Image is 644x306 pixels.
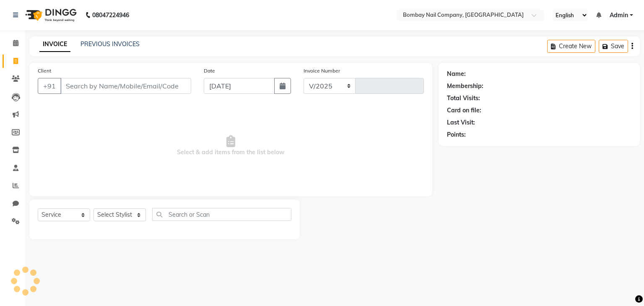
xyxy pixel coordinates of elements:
[204,67,215,75] label: Date
[38,67,51,75] label: Client
[304,67,340,75] label: Invoice Number
[599,40,628,53] button: Save
[447,94,480,103] div: Total Visits:
[38,78,61,94] button: +91
[447,106,481,115] div: Card on file:
[92,3,129,27] b: 08047224946
[39,37,70,52] a: INVOICE
[447,70,466,78] div: Name:
[447,130,466,139] div: Points:
[60,78,191,94] input: Search by Name/Mobile/Email/Code
[38,104,424,188] span: Select & add items from the list below
[447,82,483,91] div: Membership:
[447,118,475,127] div: Last Visit:
[610,11,628,20] span: Admin
[152,208,291,221] input: Search or Scan
[547,40,595,53] button: Create New
[21,3,79,27] img: logo
[80,40,140,48] a: PREVIOUS INVOICES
